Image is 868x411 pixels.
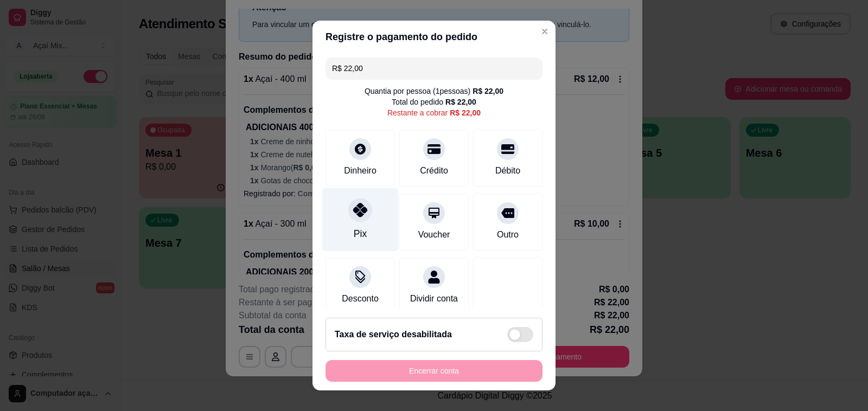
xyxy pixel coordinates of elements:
div: Dividir conta [410,292,458,305]
div: Débito [495,164,520,177]
div: R$ 22,00 [445,97,476,107]
div: Total do pedido [392,97,476,107]
div: Dinheiro [344,164,376,177]
div: Crédito [420,164,448,177]
input: Ex.: hambúrguer de cordeiro [332,57,536,79]
button: Close [536,23,553,40]
div: Desconto [342,292,379,305]
header: Registre o pagamento do pedido [312,21,556,53]
div: Voucher [418,228,450,241]
h2: Taxa de serviço desabilitada [335,328,452,341]
div: Restante a cobrar [387,107,481,118]
div: R$ 22,00 [473,86,503,97]
div: Outro [497,228,519,241]
div: R$ 22,00 [450,107,481,118]
div: Pix [354,227,367,241]
div: Quantia por pessoa ( 1 pessoas) [365,86,503,97]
